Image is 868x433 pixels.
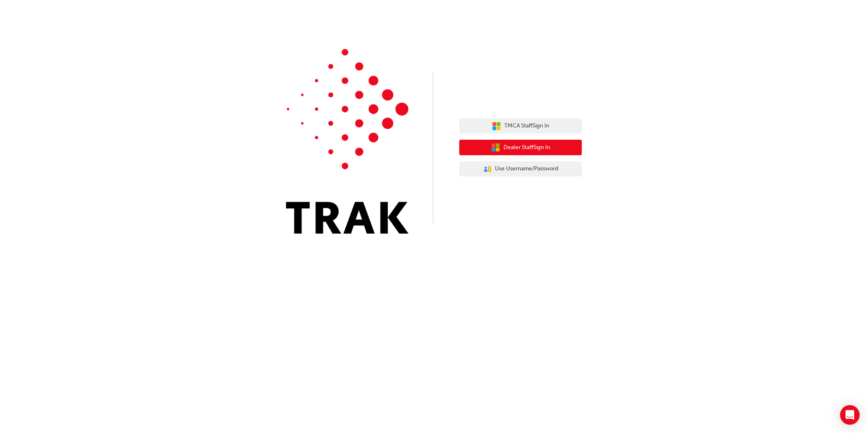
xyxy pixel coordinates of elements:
button: Dealer StaffSign In [459,140,582,155]
span: Use Username/Password [495,164,559,174]
button: TMCA StaffSign In [459,118,582,134]
span: TMCA Staff Sign In [504,121,549,131]
div: Open Intercom Messenger [840,405,860,425]
button: Use Username/Password [459,161,582,177]
span: Dealer Staff Sign In [503,143,550,152]
img: Trak [286,49,409,234]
